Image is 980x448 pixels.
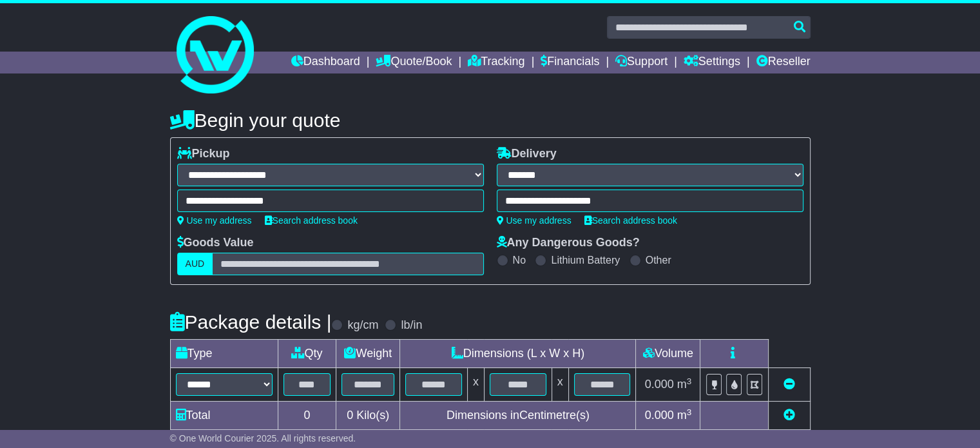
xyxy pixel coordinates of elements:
label: Goods Value [177,236,254,250]
label: AUD [177,253,213,275]
span: 0.000 [645,378,674,391]
td: Volume [636,340,700,368]
label: Any Dangerous Goods? [497,236,640,250]
sup: 3 [687,376,692,386]
span: 0.000 [645,409,674,422]
label: Other [646,254,671,266]
a: Settings [684,52,740,73]
label: Delivery [497,147,557,161]
a: Use my address [497,215,572,226]
span: m [677,409,692,422]
a: Financials [541,52,599,73]
a: Quote/Book [376,52,452,73]
td: Weight [336,340,400,368]
td: Dimensions (L x W x H) [400,340,636,368]
a: Remove this item [783,378,795,391]
td: Kilo(s) [336,402,400,430]
a: Search address book [584,215,677,226]
a: Use my address [177,215,252,226]
a: Tracking [468,52,524,73]
td: x [467,368,484,402]
span: © One World Courier 2025. All rights reserved. [170,433,356,443]
sup: 3 [687,407,692,417]
td: x [552,368,568,402]
a: Add new item [783,409,795,422]
td: 0 [278,402,336,430]
td: Type [170,340,278,368]
label: lb/in [401,318,422,333]
a: Dashboard [291,52,360,73]
a: Search address book [265,215,358,226]
span: 0 [347,409,353,422]
a: Reseller [756,52,810,73]
span: m [677,378,692,391]
h4: Package details | [170,311,332,333]
td: Qty [278,340,336,368]
td: Dimensions in Centimetre(s) [400,402,636,430]
label: Lithium Battery [551,254,620,266]
label: No [513,254,526,266]
label: Pickup [177,147,230,161]
td: Total [170,402,278,430]
h4: Begin your quote [170,110,811,131]
a: Support [615,52,668,73]
label: kg/cm [347,318,378,333]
